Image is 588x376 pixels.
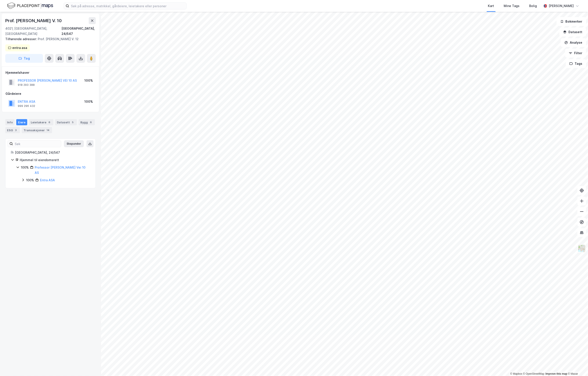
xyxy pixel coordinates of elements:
a: OpenStreetMap [523,372,545,375]
div: 100% [26,178,34,183]
div: 3 [14,128,18,132]
div: 999 296 432 [18,104,35,108]
button: Ekspander [64,140,84,147]
button: Analyse [561,38,586,47]
div: Transaksjoner [22,127,52,133]
div: 4021, [GEOGRAPHIC_DATA], [GEOGRAPHIC_DATA] [5,26,61,36]
div: [PERSON_NAME] [549,3,574,9]
div: 5 [71,120,75,124]
div: Kart [488,3,494,9]
a: Mapbox [510,372,522,375]
img: logo.f888ab2527a4732fd821a326f86c7f29.svg [7,2,53,10]
div: Info [5,119,14,125]
div: Hjemmelshaver [5,70,96,75]
button: Datasett [559,28,586,36]
div: Prof. [PERSON_NAME] V. 10 [5,17,63,24]
iframe: Chat Widget [566,355,588,376]
div: [GEOGRAPHIC_DATA], 24/547 [61,26,96,36]
div: entra asa [12,45,27,50]
div: Gårdeiere [5,91,96,96]
div: Leietakere [29,119,53,125]
input: Søk [13,140,61,147]
div: Bolig [529,3,537,9]
div: 100% [84,99,93,104]
div: 918 293 388 [18,83,35,87]
div: Eiere [16,119,27,125]
div: Prof. [PERSON_NAME] V. 12 [5,36,92,42]
a: Improve this map [546,372,567,375]
div: Mine Tags [504,3,520,9]
input: Søk på adresse, matrikkel, gårdeiere, leietakere eller personer [69,3,186,9]
div: 100% [21,165,29,170]
img: Z [578,244,586,253]
div: ESG [5,127,20,133]
div: 14 [46,128,50,132]
button: Filter [565,49,586,58]
div: 100% [84,78,93,83]
div: 6 [47,120,52,124]
div: Hjemmel til eiendomsrett [20,157,90,163]
div: [GEOGRAPHIC_DATA], 24/547 [15,150,90,155]
div: 6 [89,120,93,124]
a: Professor [PERSON_NAME] Vei 10 AS [35,166,85,175]
button: Tag [5,54,43,63]
div: Bygg [79,119,95,125]
button: Tags [566,59,586,68]
div: Datasett [55,119,77,125]
button: Bokmerker [557,17,586,26]
span: Tilhørende adresser: [5,37,38,41]
a: Entra ASA [40,178,55,182]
